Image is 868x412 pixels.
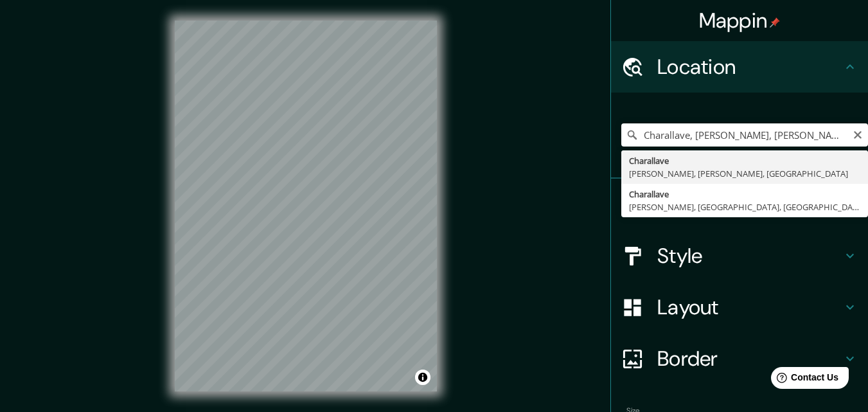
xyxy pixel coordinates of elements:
[611,282,868,333] div: Layout
[611,333,868,384] div: Border
[657,192,842,217] h4: Pins
[629,201,860,213] div: [PERSON_NAME], [GEOGRAPHIC_DATA], [GEOGRAPHIC_DATA]
[611,41,868,93] div: Location
[657,346,842,372] h4: Border
[657,294,842,320] h4: Layout
[621,123,868,147] input: Pick your city or area
[415,370,430,385] button: Toggle attribution
[611,179,868,230] div: Pins
[175,21,437,391] canvas: Map
[853,128,863,140] button: Clear
[657,54,842,80] h4: Location
[657,243,842,269] h4: Style
[611,230,868,282] div: Style
[629,188,860,201] div: Charallave
[629,154,860,167] div: Charallave
[629,167,860,180] div: [PERSON_NAME], [PERSON_NAME], [GEOGRAPHIC_DATA]
[699,8,781,33] h4: Mappin
[754,362,854,398] iframe: Help widget launcher
[770,17,780,28] img: pin-icon.png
